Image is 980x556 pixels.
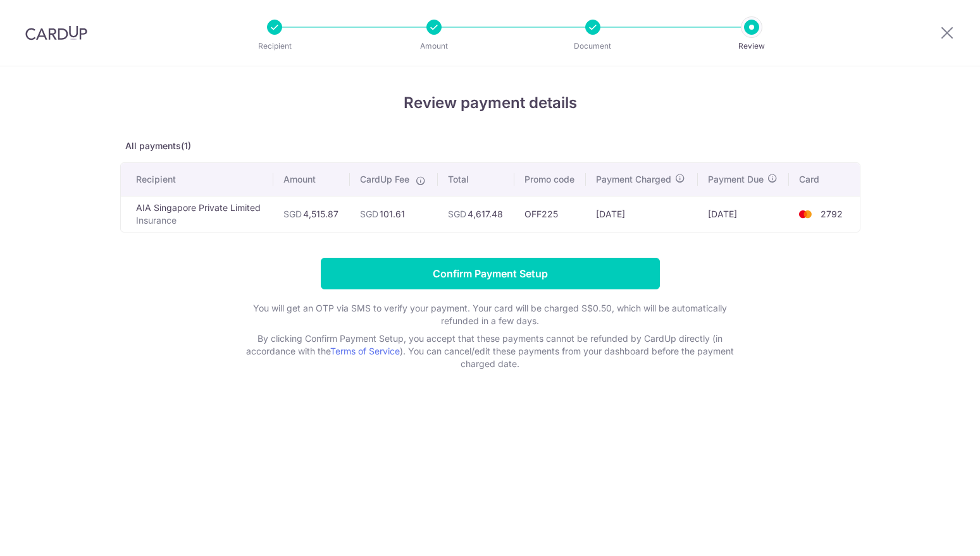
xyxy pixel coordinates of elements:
[350,196,438,232] td: 101.61
[387,40,481,52] p: Amount
[121,163,274,196] th: Recipient
[237,332,743,370] p: By clicking Confirm Payment Setup, you accept that these payments cannot be refunded by CardUp di...
[438,196,514,232] td: 4,617.48
[120,140,860,152] p: All payments(1)
[708,173,764,186] span: Payment Due
[321,258,660,289] input: Confirm Payment Setup
[273,163,350,196] th: Amount
[514,163,586,196] th: Promo code
[438,163,514,196] th: Total
[546,40,640,52] p: Document
[360,208,378,219] span: SGD
[789,163,859,196] th: Card
[448,208,466,219] span: SGD
[698,196,790,232] td: [DATE]
[120,92,860,114] h4: Review payment details
[283,208,302,219] span: SGD
[586,196,697,232] td: [DATE]
[514,196,586,232] td: OFF225
[705,40,798,52] p: Review
[330,346,400,356] a: Terms of Service
[793,207,818,222] img: <span class="translation_missing" title="translation missing: en.account_steps.new_confirm_form.b...
[596,173,671,186] span: Payment Charged
[121,196,274,232] td: AIA Singapore Private Limited
[237,302,743,327] p: You will get an OTP via SMS to verify your payment. Your card will be charged S$0.50, which will ...
[25,25,87,40] img: CardUp
[273,196,350,232] td: 4,515.87
[228,40,321,52] p: Recipient
[360,173,409,186] span: CardUp Fee
[136,214,264,227] p: Insurance
[821,208,843,219] span: 2792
